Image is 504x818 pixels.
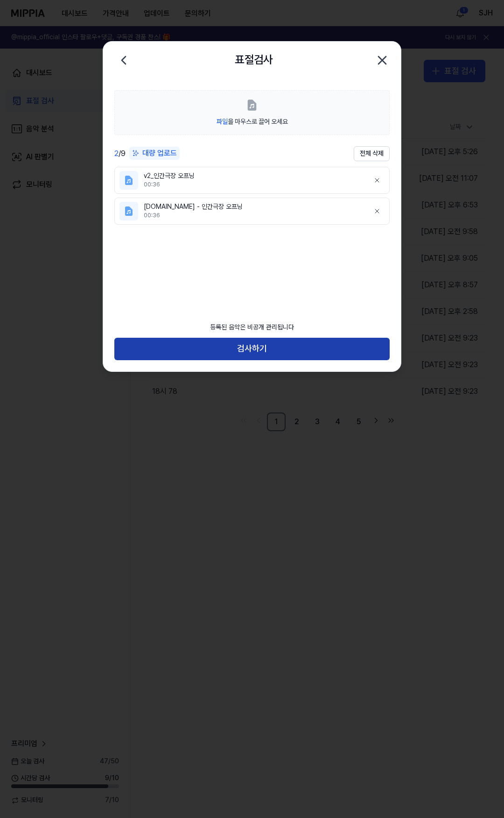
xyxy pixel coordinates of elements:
span: 을 마우스로 끌어 오세요 [217,118,288,125]
button: 검사하기 [114,338,390,360]
h2: 표절검사 [235,51,273,69]
div: 00:36 [144,181,362,189]
div: 등록된 음악은 비공개 관리됩니다 [204,317,300,338]
div: [DOMAIN_NAME] - 인간극장 오프닝 [144,202,362,212]
div: 00:36 [144,212,362,220]
span: 2 [114,149,119,158]
button: 대량 업로드 [129,147,180,160]
div: / 9 [114,148,126,159]
div: v2_인간극장 오프닝 [144,171,362,181]
button: 전체 삭제 [354,146,390,161]
span: 파일 [217,118,228,125]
